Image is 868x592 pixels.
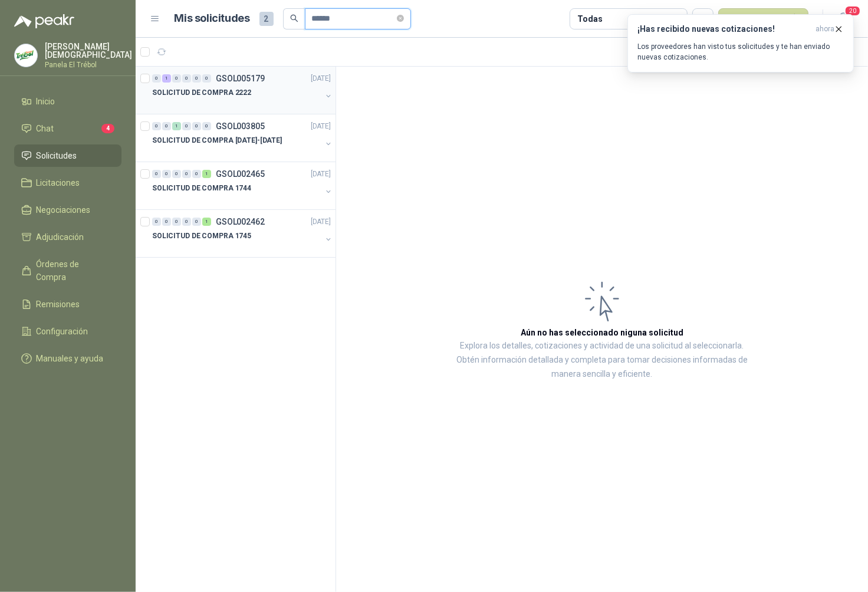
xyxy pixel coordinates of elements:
[14,144,121,167] a: Solicitudes
[182,74,191,83] div: 0
[37,149,77,162] span: Solicitudes
[311,169,331,180] p: [DATE]
[37,176,80,189] span: Licitaciones
[45,61,132,68] p: Panela El Trébol
[311,73,331,84] p: [DATE]
[162,170,171,178] div: 0
[182,218,191,226] div: 0
[311,121,331,132] p: [DATE]
[175,10,250,27] h1: Mis solicitudes
[14,172,121,194] a: Licitaciones
[454,339,750,381] p: Explora los detalles, cotizaciones y actividad de una solicitud al seleccionarla. Obtén informaci...
[718,8,808,29] button: Nueva solicitud
[152,71,333,109] a: 0 1 0 0 0 0 GSOL005179[DATE] SOLICITUD DE COMPRA 2222
[14,293,121,315] a: Remisiones
[15,44,37,67] img: Company Logo
[37,298,80,311] span: Remisiones
[14,14,74,28] img: Logo peakr
[152,183,251,194] p: SOLICITUD DE COMPRA 1744
[172,170,181,178] div: 0
[101,124,114,133] span: 4
[202,170,211,178] div: 1
[14,199,121,221] a: Negociaciones
[152,87,251,98] p: SOLICITUD DE COMPRA 2222
[162,218,171,226] div: 0
[14,90,121,113] a: Inicio
[172,122,181,130] div: 1
[14,347,121,370] a: Manuales y ayuda
[521,326,683,339] h3: Aún no has seleccionado niguna solicitud
[172,218,181,226] div: 0
[152,135,282,146] p: SOLICITUD DE COMPRA [DATE]-[DATE]
[844,5,861,17] span: 20
[311,216,331,228] p: [DATE]
[37,352,104,365] span: Manuales y ayuda
[14,226,121,248] a: Adjudicación
[37,122,54,135] span: Chat
[202,218,211,226] div: 1
[216,122,265,130] p: GSOL003805
[152,122,161,130] div: 0
[14,253,121,288] a: Órdenes de Compra
[259,12,274,26] span: 2
[577,12,602,25] div: Todas
[397,13,404,24] span: close-circle
[37,203,91,216] span: Negociaciones
[152,170,161,178] div: 0
[216,218,265,226] p: GSOL002462
[192,122,201,130] div: 0
[162,74,171,83] div: 1
[14,320,121,343] a: Configuración
[37,258,110,284] span: Órdenes de Compra
[192,218,201,226] div: 0
[152,167,333,205] a: 0 0 0 0 0 1 GSOL002465[DATE] SOLICITUD DE COMPRA 1744
[37,325,88,338] span: Configuración
[162,122,171,130] div: 0
[637,24,811,34] h3: ¡Has recibido nuevas cotizaciones!
[202,122,211,130] div: 0
[216,170,265,178] p: GSOL002465
[37,231,84,244] span: Adjudicación
[152,231,251,242] p: SOLICITUD DE COMPRA 1745
[216,74,265,83] p: GSOL005179
[152,215,333,252] a: 0 0 0 0 0 1 GSOL002462[DATE] SOLICITUD DE COMPRA 1745
[192,74,201,83] div: 0
[833,8,854,29] button: 20
[152,218,161,226] div: 0
[627,14,854,73] button: ¡Has recibido nuevas cotizaciones!ahora Los proveedores han visto tus solicitudes y te han enviad...
[45,42,132,59] p: [PERSON_NAME] [DEMOGRAPHIC_DATA]
[182,122,191,130] div: 0
[202,74,211,83] div: 0
[192,170,201,178] div: 0
[290,14,298,22] span: search
[152,74,161,83] div: 0
[182,170,191,178] div: 0
[172,74,181,83] div: 0
[816,24,834,34] span: ahora
[397,15,404,22] span: close-circle
[14,117,121,140] a: Chat4
[152,119,333,157] a: 0 0 1 0 0 0 GSOL003805[DATE] SOLICITUD DE COMPRA [DATE]-[DATE]
[37,95,55,108] span: Inicio
[637,41,844,63] p: Los proveedores han visto tus solicitudes y te han enviado nuevas cotizaciones.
